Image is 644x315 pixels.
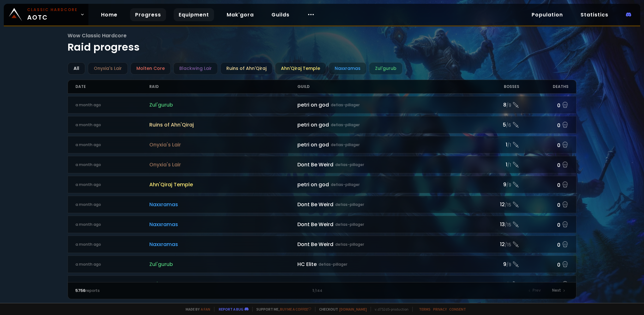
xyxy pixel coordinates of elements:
span: Naxxramas [149,220,297,228]
a: a month agoZul'gurubHC Elitedefias-pillager9/90 [68,275,577,293]
div: 8 [470,101,519,109]
div: 0 [519,120,569,129]
div: HC Elite [297,280,470,288]
div: Dont Be Weird [297,201,470,208]
span: Checkout [315,307,367,312]
a: Consent [449,307,466,312]
small: defias-pillager [331,142,360,148]
a: a month agoOnyxia's LairDont Be Weirddefias-pillager1/10 [68,156,577,173]
span: Naxxramas [149,240,297,248]
small: defias-pillager [331,182,360,188]
div: Blackwing Lair [173,62,218,75]
a: Population [527,8,568,21]
a: Guilds [266,8,295,21]
span: Ahn'Qiraj Temple [149,181,297,188]
div: a month ago [75,202,149,207]
div: Onyxia's Lair [88,62,128,75]
div: a month ago [75,122,149,128]
div: a month ago [75,242,149,247]
a: Terms [419,307,431,312]
div: petri on god [297,141,470,149]
div: Dont Be Weird [297,220,470,228]
span: Zul'gurub [149,280,297,288]
div: 9 [470,181,519,188]
div: Naxxramas [329,62,367,75]
small: / 144 [314,288,322,293]
div: 9 [470,280,519,288]
a: Buy me a coffee [280,307,311,312]
div: 5 [470,121,519,129]
span: Onyxia's Lair [149,161,297,169]
span: Support me, [252,307,311,312]
div: 1 [199,288,445,293]
div: Zul'gurub [369,62,402,75]
small: / 1 [507,162,511,169]
a: [DOMAIN_NAME] [339,307,367,312]
div: 12 [470,240,519,248]
div: a month ago [75,162,149,168]
a: Equipment [174,8,214,21]
div: Dont Be Weird [297,240,470,248]
span: Zul'gurub [149,260,297,268]
div: 1 [470,141,519,149]
div: a month ago [75,262,149,267]
a: a fan [201,307,210,312]
div: a month ago [75,182,149,188]
small: defias-pillager [331,102,360,108]
div: 1 [470,161,519,169]
div: Ahn'Qiraj Temple [275,62,326,75]
small: / 9 [506,102,511,109]
div: petri on god [297,181,470,188]
div: 0 [519,200,569,209]
div: 0 [519,140,569,149]
a: a month agoOnyxia's Lairpetri on goddefias-pillager1/10 [68,136,577,153]
span: Made by [182,307,210,312]
div: Prev [525,286,545,295]
small: defias-pillager [335,222,364,227]
small: / 9 [506,182,511,188]
div: 0 [519,280,569,289]
small: defias-pillager [335,242,364,247]
div: Dont Be Weird [297,161,470,169]
div: a month ago [75,102,149,108]
div: Date [75,80,149,93]
a: Mak'gora [222,8,259,21]
span: Ruins of Ahn'Qiraj [149,121,297,129]
div: petri on god [297,101,470,109]
div: Bosses [470,80,519,93]
div: 0 [519,180,569,189]
small: / 15 [505,202,511,208]
div: 0 [519,260,569,269]
small: defias-pillager [331,122,360,128]
div: petri on god [297,121,470,129]
small: / 1 [507,142,511,149]
span: Naxxramas [149,201,297,208]
a: a month agoRuins of Ahn'Qirajpetri on goddefias-pillager5/60 [68,116,577,133]
div: 0 [519,160,569,169]
span: Wow Classic Hardcore [68,32,577,40]
small: defias-pillager [319,262,347,267]
div: Guild [297,80,470,93]
span: AOTC [27,7,78,22]
a: a month agoNaxxramasDont Be Weirddefias-pillager13/150 [68,216,577,233]
a: a month agoZul'gurubpetri on goddefias-pillager8/90 [68,96,577,114]
div: Ruins of Ahn'Qiraj [220,62,272,75]
small: defias-pillager [319,281,347,287]
small: Classic Hardcore [27,7,78,13]
span: Zul'gurub [149,101,297,109]
div: Next [548,286,569,295]
a: a month agoNaxxramasDont Be Weirddefias-pillager12/150 [68,196,577,213]
div: a month ago [75,142,149,148]
div: HC Elite [297,260,470,268]
h1: Raid progress [68,32,577,55]
span: 5756 [75,288,86,293]
span: v. d752d5 - production [371,307,408,312]
div: 0 [519,220,569,229]
small: / 6 [506,122,511,129]
div: 0 [519,240,569,249]
a: a month agoNaxxramasDont Be Weirddefias-pillager12/150 [68,236,577,253]
a: Classic HardcoreAOTC [4,4,88,25]
small: / 15 [505,242,511,248]
small: / 9 [506,262,511,268]
a: a month agoZul'gurubHC Elitedefias-pillager9/90 [68,256,577,273]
